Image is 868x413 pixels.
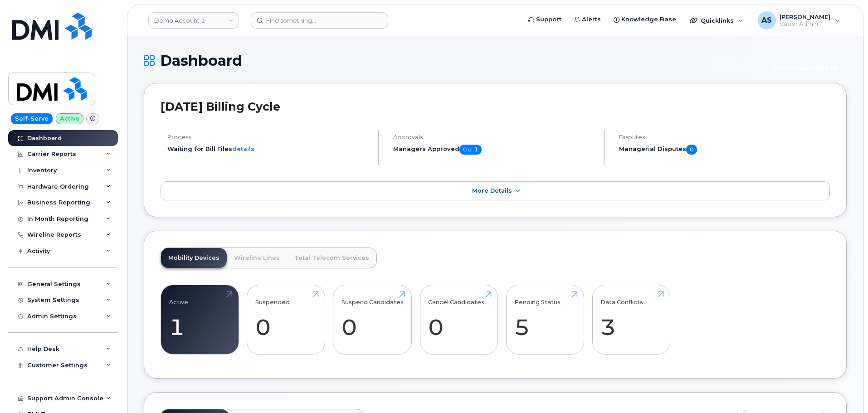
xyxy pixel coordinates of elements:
li: Waiting for Bill Files [167,145,370,153]
a: Total Telecom Services [287,248,376,268]
a: Suspended 0 [255,290,317,350]
a: details [232,145,254,152]
a: Mobility Devices [161,248,227,268]
h5: Managerial Disputes [619,145,830,155]
a: Cancel Candidates 0 [428,290,489,350]
h4: Approvals [393,134,596,141]
a: Pending Status 5 [514,290,575,350]
span: 0 [686,145,697,155]
a: Data Conflicts 3 [600,290,662,350]
h1: Dashboard [144,53,761,68]
h5: Managers Approved [393,145,596,155]
button: Customer Card [765,60,847,76]
h4: Disputes [619,134,830,141]
span: 0 of 1 [459,145,482,155]
h4: Process [167,134,370,141]
a: Wireline Lines [227,248,287,268]
h2: [DATE] Billing Cycle [161,100,830,113]
a: Suspend Candidates 0 [341,290,404,350]
a: Active 1 [169,290,230,350]
span: More Details [472,187,512,194]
